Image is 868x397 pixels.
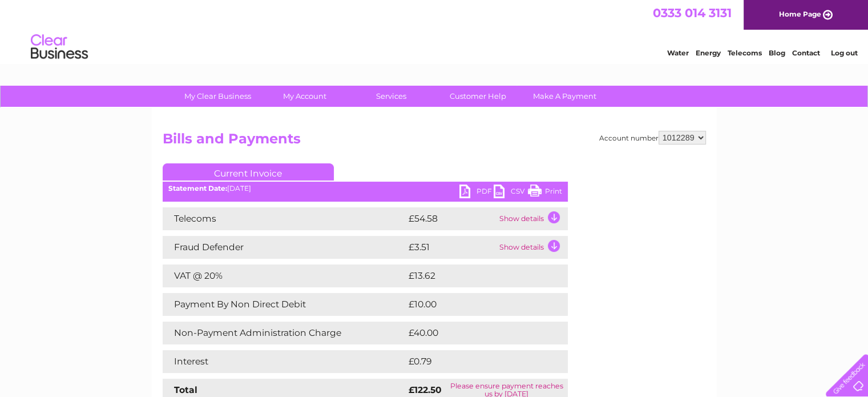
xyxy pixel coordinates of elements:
a: CSV [494,185,528,201]
div: Account number [599,131,706,145]
td: Show details [496,236,568,259]
a: Water [667,49,689,57]
a: Blog [769,49,785,57]
td: Telecoms [163,207,406,230]
div: [DATE] [163,185,568,193]
strong: Total [174,384,197,395]
a: Contact [792,49,820,57]
td: £3.51 [406,236,496,259]
a: Log out [830,49,857,57]
a: Current Invoice [163,163,334,181]
a: 0333 014 3131 [653,6,732,20]
h2: Bills and Payments [163,131,706,153]
td: VAT @ 20% [163,264,406,287]
td: Payment By Non Direct Debit [163,293,406,316]
td: £54.58 [406,207,496,230]
a: Print [528,185,562,201]
td: £40.00 [406,322,546,344]
b: Statement Date: [168,184,227,193]
a: PDF [459,185,494,201]
a: Make A Payment [518,86,612,107]
td: Interest [163,350,406,373]
a: Telecoms [728,49,762,57]
img: logo.png [30,30,88,65]
td: Fraud Defender [163,236,406,259]
a: Energy [696,49,721,57]
div: Clear Business is a trading name of Verastar Limited (registered in [GEOGRAPHIC_DATA] No. 3667643... [165,6,704,55]
strong: £122.50 [409,384,442,395]
a: Services [344,86,438,107]
td: £13.62 [406,264,544,287]
td: Non-Payment Administration Charge [163,322,406,344]
a: My Clear Business [171,86,265,107]
a: My Account [257,86,352,107]
td: Show details [496,207,568,230]
td: £0.79 [406,350,541,373]
td: £10.00 [406,293,544,316]
a: Customer Help [431,86,525,107]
